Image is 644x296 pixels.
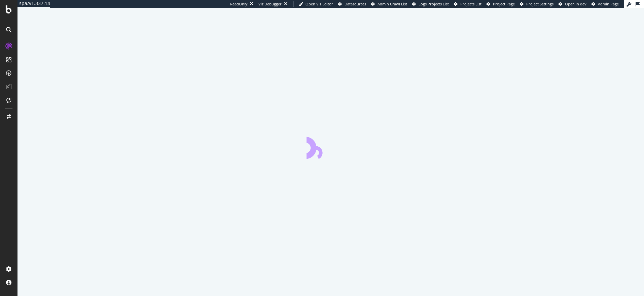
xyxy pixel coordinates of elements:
[460,1,481,6] span: Projects List
[307,135,355,159] div: animation
[412,1,449,7] a: Logs Projects List
[487,1,515,7] a: Project Page
[598,1,619,6] span: Admin Page
[493,1,515,6] span: Project Page
[338,1,366,7] a: Datasources
[454,1,481,7] a: Projects List
[565,1,586,6] span: Open in dev
[299,1,333,7] a: Open Viz Editor
[378,1,407,6] span: Admin Crawl List
[371,1,407,7] a: Admin Crawl List
[526,1,553,6] span: Project Settings
[520,1,553,7] a: Project Settings
[345,1,366,6] span: Datasources
[230,1,248,7] div: ReadOnly:
[306,1,333,6] span: Open Viz Editor
[559,1,586,7] a: Open in dev
[419,1,449,6] span: Logs Projects List
[592,1,619,7] a: Admin Page
[258,1,283,7] div: Viz Debugger:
